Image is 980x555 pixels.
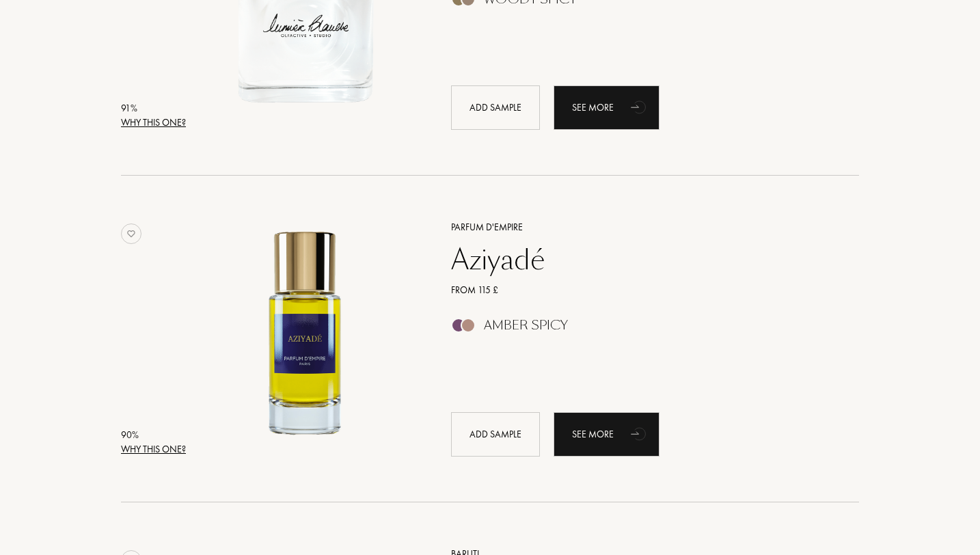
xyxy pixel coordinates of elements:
div: See more [554,85,659,130]
div: animation [626,93,653,120]
div: Add sample [451,412,540,457]
div: Add sample [451,85,540,130]
div: Amber Spicy [484,318,568,333]
a: Aziyadé [441,243,839,276]
div: See more [554,412,659,457]
div: animation [626,420,653,447]
div: 90 % [121,428,186,442]
div: 91 % [121,101,186,116]
img: Aziyadé Parfum d'Empire [191,218,419,446]
a: See moreanimation [554,412,659,457]
div: Why this one? [121,116,186,130]
div: Why this one? [121,442,186,457]
a: Amber Spicy [441,322,839,336]
img: no_like_p.png [121,224,141,244]
a: Aziyadé Parfum d'Empire [191,203,431,472]
a: Parfum d'Empire [441,220,839,234]
a: See moreanimation [554,85,659,130]
a: From 115 £ [441,283,839,297]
